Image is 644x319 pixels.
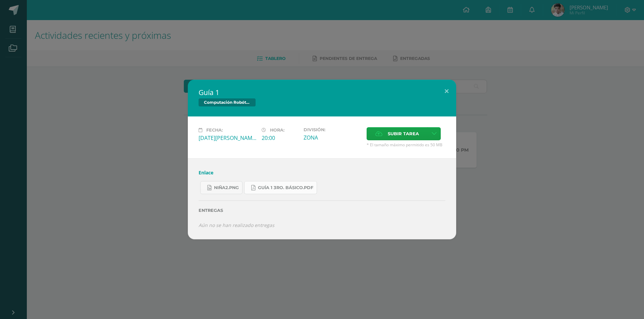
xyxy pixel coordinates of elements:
[244,181,317,194] a: Guía 1 3ro. Básico.pdf
[199,134,256,142] div: [DATE][PERSON_NAME]
[206,128,223,133] span: Fecha:
[200,181,243,194] a: niña2.png
[367,142,445,148] span: * El tamaño máximo permitido es 50 MB
[262,134,298,142] div: 20:00
[304,127,361,132] label: División:
[199,88,445,97] h2: Guía 1
[258,185,313,190] span: Guía 1 3ro. Básico.pdf
[270,128,284,133] span: Hora:
[214,185,239,190] span: niña2.png
[199,169,213,176] a: Enlace
[304,134,361,141] div: ZONA
[388,128,419,140] span: Subir tarea
[437,80,456,102] button: Close (Esc)
[199,222,274,228] i: Aún no se han realizado entregas
[199,98,256,106] span: Computación Robótica
[199,208,445,213] label: Entregas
